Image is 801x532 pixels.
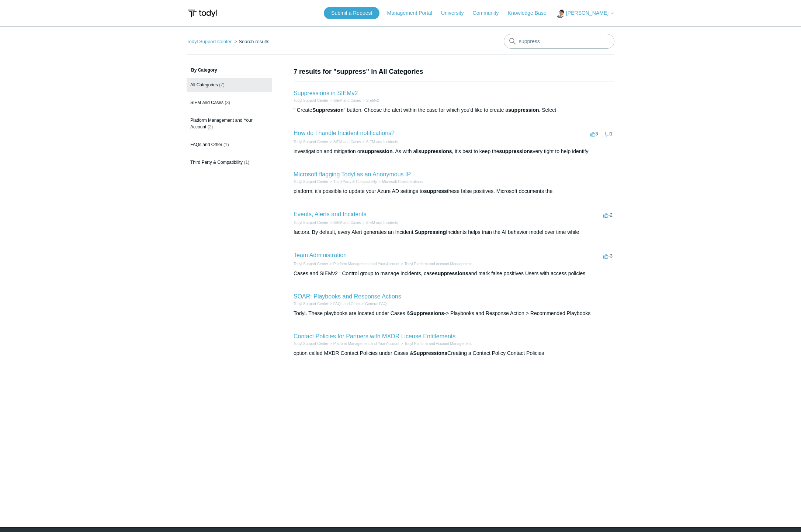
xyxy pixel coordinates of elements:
a: Management Portal [387,9,440,17]
a: Microsoft Considerations [382,180,423,184]
span: -2 [603,212,613,218]
li: Platform Management and Your Account [328,261,399,267]
a: All Categories (7) [187,78,272,92]
em: suppression [508,107,539,113]
a: SIEM and Cases [333,221,361,225]
span: -3 [603,253,613,259]
span: FAQs and Other [190,142,222,147]
span: (1) [244,160,249,165]
li: Todyl Support Center [294,220,328,225]
li: Search results [233,39,270,44]
li: Todyl Support Center [294,98,328,103]
a: Todyl Support Center [187,39,232,44]
li: Todyl Support Center [294,139,328,145]
a: Contact Policies for Partners with MXDR License Entitlements [294,333,455,339]
em: Suppressing [415,229,446,235]
a: SIEM and Incidents [366,140,398,144]
a: Platform Management and Your Account (2) [187,113,272,134]
li: Todyl Support Center [294,261,328,267]
button: [PERSON_NAME] [555,9,614,18]
a: University [441,9,471,17]
em: suppressions [419,148,452,154]
a: Third Party & Compatibility [333,180,377,184]
li: General FAQs [360,301,388,307]
li: SIEM and Incidents [361,220,398,225]
li: SIEM and Cases [328,220,361,225]
div: " Create " button. Choose the alert within the case for which you'd like to create a . Select [294,106,614,114]
span: (2) [208,124,213,129]
li: Platform Management and Your Account [328,341,399,346]
a: Todyl Support Center [294,221,328,225]
li: Third Party & Compatibility [328,179,377,184]
a: Todyl Support Center [294,99,328,103]
div: Todyl. These playbooks are located under Cases & -> Playbooks and Response Action > Recommended P... [294,310,614,317]
li: FAQs and Other [328,301,360,307]
a: Platform Management and Your Account [333,342,399,346]
a: Todyl Support Center [294,342,328,346]
a: Community [473,9,506,17]
li: Microsoft Considerations [377,179,423,184]
a: Suppressions in SIEMv2 [294,90,358,96]
li: SIEM and Cases [328,139,361,145]
h3: By Category [187,67,272,73]
a: General FAQs [365,302,388,306]
a: SIEMv2 [366,99,379,103]
a: SIEM and Cases [333,140,361,144]
span: (3) [225,100,230,105]
a: How do I handle Incident notifications? [294,130,395,136]
a: Team Administration [294,252,347,258]
em: Suppressions [410,310,444,316]
a: Todyl Support Center [294,262,328,266]
li: Todyl Platform and Account Management [399,341,472,346]
em: Suppression [312,107,344,113]
a: FAQs and Other (1) [187,138,272,152]
a: Todyl Platform and Account Management [405,262,472,266]
a: SIEM and Cases [333,99,361,103]
em: suppressions [435,270,468,276]
li: Todyl Support Center [294,341,328,346]
em: suppress [424,188,447,194]
em: suppressions [499,148,533,154]
em: Suppressions [413,350,448,356]
li: Todyl Support Center [294,301,328,307]
a: Third Party & Compatibility (1) [187,155,272,169]
div: investigation and mitigation or . As with all , it's best to keep the very tight to help identify [294,148,614,155]
a: FAQs and Other [333,302,360,306]
li: Todyl Support Center [294,179,328,184]
div: Cases and SIEMv2 : Control group to manage incidents, case and mark false positives Users with ac... [294,270,614,277]
li: Todyl Support Center [187,39,233,44]
span: All Categories [190,82,218,87]
div: option called MXDR Contact Policies under Cases & Creating a Contact Policy Contact Policies [294,349,614,357]
span: Platform Management and Your Account [190,118,253,129]
a: Knowledge Base [508,9,554,17]
li: Todyl Platform and Account Management [399,261,472,267]
a: SIEM and Incidents [366,221,398,225]
a: Platform Management and Your Account [333,262,399,266]
a: Todyl Support Center [294,302,328,306]
span: 3 [590,131,598,137]
h1: 7 results for "suppress" in All Categories [294,67,614,77]
em: suppression [362,148,392,154]
a: Todyl Platform and Account Management [405,342,472,346]
span: 1 [605,131,613,137]
a: Todyl Support Center [294,180,328,184]
li: SIEM and Cases [328,98,361,103]
span: Third Party & Compatibility [190,160,243,165]
input: Search [504,34,614,49]
div: platform, it's possible to update your Azure AD settings to these false positives. Microsoft docu... [294,187,614,195]
a: SOAR: Playbooks and Response Actions [294,293,401,300]
span: (7) [219,82,225,87]
a: Todyl Support Center [294,140,328,144]
div: factors. By default, every Alert generates an Incident. Incidents helps train the AI behavior mod... [294,228,614,236]
span: (1) [223,142,229,147]
a: SIEM and Cases (3) [187,96,272,110]
li: SIEM and Incidents [361,139,398,145]
span: [PERSON_NAME] [566,10,608,16]
li: SIEMv2 [361,98,379,103]
a: Microsoft flagging Todyl as an Anonymous IP [294,171,411,177]
a: Events, Alerts and Incidents [294,211,366,217]
span: SIEM and Cases [190,100,223,105]
a: Submit a Request [324,7,379,19]
img: Todyl Support Center Help Center home page [187,7,218,20]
